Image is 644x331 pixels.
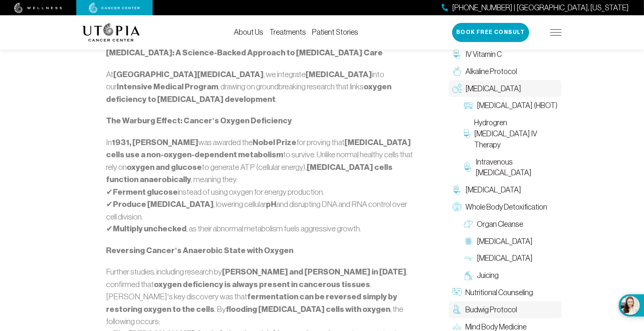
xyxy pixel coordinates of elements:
strong: pH [266,199,276,209]
span: [MEDICAL_DATA] [465,184,521,195]
button: Book Free Consult [452,23,529,42]
span: [PHONE_NUMBER] | [GEOGRAPHIC_DATA], [US_STATE] [452,2,629,13]
span: IV Vitamin C [465,49,502,60]
span: Intravenous [MEDICAL_DATA] [476,157,558,179]
strong: oxygen and glucose [127,162,202,172]
span: Hydrogren [MEDICAL_DATA] IV Therapy [474,117,558,150]
a: Nutritional Counseling [449,284,562,301]
a: About Us [234,28,263,36]
a: [MEDICAL_DATA] [460,233,562,250]
img: Chelation Therapy [452,186,462,195]
img: Alkaline Protocol [452,67,462,76]
img: Hyperbaric Oxygen Therapy (HBOT) [464,101,473,110]
p: In was awarded the for proving that to survive. Unlike normal healthy cells that rely on to gener... [106,136,416,235]
a: [PHONE_NUMBER] | [GEOGRAPHIC_DATA], [US_STATE] [442,2,629,13]
span: Budwig Protocol [465,304,517,315]
a: Juicing [460,267,562,284]
p: At , we integrate into our , drawing on groundbreaking research that links . [106,68,416,106]
a: Treatments [269,28,306,36]
a: Patient Stories [312,28,358,36]
img: icon-hamburger [550,29,562,36]
strong: [MEDICAL_DATA]: A Science-Backed Approach to [MEDICAL_DATA] Care [106,48,383,58]
span: [MEDICAL_DATA] (HBOT) [477,100,557,111]
span: [MEDICAL_DATA] [465,83,521,94]
span: [MEDICAL_DATA] [477,236,533,247]
span: [MEDICAL_DATA] [477,253,533,264]
a: [MEDICAL_DATA] [449,80,562,97]
img: cancer center [89,3,140,13]
span: Whole Body Detoxification [465,202,547,213]
strong: oxygen deficiency is always present in cancerous tissues [154,279,370,289]
strong: [PERSON_NAME] and [PERSON_NAME] in [DATE] [222,267,406,277]
span: Alkaline Protocol [465,66,517,77]
strong: Ferment glucose [113,187,178,197]
a: Hydrogren [MEDICAL_DATA] IV Therapy [460,114,562,153]
strong: 1931, [PERSON_NAME] [112,137,198,147]
a: [MEDICAL_DATA] (HBOT) [460,97,562,114]
img: Whole Body Detoxification [452,202,462,212]
strong: flooding [MEDICAL_DATA] cells with oxygen [226,304,390,314]
img: Intravenous Ozone Therapy [464,163,472,172]
img: Nutritional Counseling [452,288,462,297]
span: Organ Cleanse [477,219,523,230]
strong: Intensive Medical Program [117,82,218,92]
img: logo [82,23,140,42]
span: Nutritional Counseling [465,287,533,298]
img: wellness [14,3,62,13]
strong: Nobel Prize [253,137,296,147]
strong: Reversing Cancer’s Anaerobic State with Oxygen [106,245,293,255]
a: Alkaline Protocol [449,63,562,80]
a: Intravenous [MEDICAL_DATA] [460,153,562,182]
img: Oxygen Therapy [452,84,462,93]
strong: [MEDICAL_DATA] [306,69,372,79]
img: Hydrogren Peroxide IV Therapy [464,129,470,138]
strong: The Warburg Effect: Cancer’s Oxygen Deficiency [106,116,292,126]
a: [MEDICAL_DATA] [449,181,562,199]
img: Budwig Protocol [452,305,462,314]
strong: [GEOGRAPHIC_DATA][MEDICAL_DATA] [113,69,264,79]
span: Juicing [477,270,499,281]
a: Whole Body Detoxification [449,199,562,216]
strong: fermentation can be reversed simply by restoring oxygen to the cells [106,292,397,314]
strong: oxygen deficiency to [MEDICAL_DATA] development [106,82,391,104]
strong: Multiply unchecked [113,224,187,234]
a: IV Vitamin C [449,46,562,63]
img: Lymphatic Massage [464,254,473,263]
img: Organ Cleanse [464,220,473,229]
img: Juicing [464,271,473,280]
img: Colon Therapy [464,237,473,246]
strong: Produce [MEDICAL_DATA] [113,199,214,209]
a: [MEDICAL_DATA] [460,250,562,267]
a: Organ Cleanse [460,216,562,233]
a: Budwig Protocol [449,301,562,318]
img: IV Vitamin C [452,50,462,59]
